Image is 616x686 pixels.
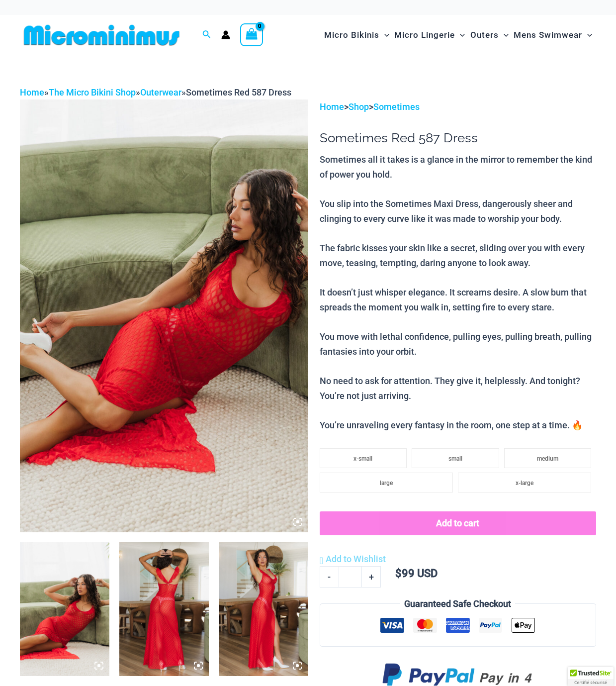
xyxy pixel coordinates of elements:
[186,87,291,98] span: Sometimes Red 587 Dress
[20,87,291,98] span: » » »
[349,101,369,112] a: Shop
[448,455,462,462] span: small
[582,22,592,48] span: Menu Toggle
[320,130,596,146] h1: Sometimes Red 587 Dress
[320,511,596,535] button: Add to cart
[240,23,263,46] a: View Shopping Cart, empty
[20,542,109,677] img: Sometimes Red 587 Dress
[394,22,455,48] span: Micro Lingerie
[412,448,499,468] li: small
[320,101,344,112] a: Home
[320,566,339,587] a: -
[320,552,386,567] a: Add to Wishlist
[380,480,393,487] span: large
[499,22,509,48] span: Menu Toggle
[400,596,515,611] legend: Guaranteed Safe Checkout
[140,87,181,98] a: Outerwear
[379,22,389,48] span: Menu Toggle
[353,455,372,462] span: x-small
[458,473,591,492] li: x-large
[20,24,183,46] img: MM SHOP LOGO FLAT
[468,20,511,50] a: OutersMenu ToggleMenu Toggle
[119,542,209,677] img: Sometimes Red 587 Dress
[20,99,308,532] img: Sometimes Red 587 Dress
[322,20,392,50] a: Micro BikinisMenu ToggleMenu Toggle
[219,542,308,677] img: Sometimes Red 587 Dress
[504,448,591,468] li: medium
[373,101,420,112] a: Sometimes
[516,480,533,487] span: x-large
[326,554,386,564] span: Add to Wishlist
[455,22,465,48] span: Menu Toggle
[395,567,438,580] bdi: 99 USD
[392,20,467,50] a: Micro LingerieMenu ToggleMenu Toggle
[320,448,407,468] li: x-small
[221,30,230,39] a: Account icon link
[395,567,402,580] span: $
[324,22,379,48] span: Micro Bikinis
[470,22,499,48] span: Outers
[202,29,211,41] a: Search icon link
[362,566,381,587] a: +
[537,455,558,462] span: medium
[511,20,595,50] a: Mens SwimwearMenu ToggleMenu Toggle
[49,87,136,98] a: The Micro Bikini Shop
[320,99,596,114] p: > >
[339,566,362,587] input: Product quantity
[20,87,44,98] a: Home
[320,18,596,52] nav: Site Navigation
[320,473,453,492] li: large
[320,152,596,433] p: Sometimes all it takes is a glance in the mirror to remember the kind of power you hold. You slip...
[568,667,614,686] div: TrustedSite Certified
[514,22,582,48] span: Mens Swimwear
